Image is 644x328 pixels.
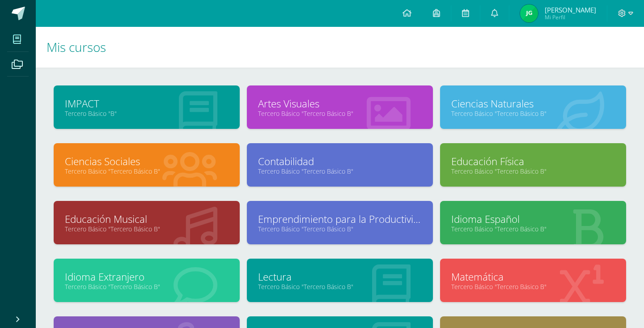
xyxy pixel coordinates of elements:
a: Idioma Español [451,212,615,226]
a: Contabilidad [258,154,422,168]
a: Educación Musical [65,212,229,226]
span: Mi Perfil [545,13,596,21]
a: Artes Visuales [258,97,422,111]
a: Tercero Básico "Tercero Básico B" [258,109,422,118]
a: Tercero Básico "Tercero Básico B" [451,167,615,175]
a: Tercero Básico "Tercero Básico B" [451,225,615,233]
a: Idioma Extranjero [65,270,229,284]
a: Tercero Básico "Tercero Básico B" [258,225,422,233]
a: Ciencias Sociales [65,154,229,168]
a: Tercero Básico "Tercero Básico B" [65,167,229,175]
a: Tercero Básico "Tercero Básico B" [258,167,422,175]
span: Mis cursos [47,38,106,55]
a: Tercero Básico "Tercero Básico B" [451,282,615,291]
a: IMPACT [65,97,229,111]
a: Matemática [451,270,615,284]
a: Emprendimiento para la Productividad [258,212,422,226]
a: Tercero Básico "Tercero Básico B" [65,282,229,291]
a: Lectura [258,270,422,284]
a: Tercero Básico "B" [65,109,229,118]
a: Tercero Básico "Tercero Básico B" [451,109,615,118]
img: 024bd0dec99b9116a7f39356871595d1.png [520,4,538,22]
a: Educación Física [451,154,615,168]
a: Tercero Básico "Tercero Básico B" [258,282,422,291]
a: Ciencias Naturales [451,97,615,111]
span: [PERSON_NAME] [545,5,596,14]
a: Tercero Básico "Tercero Básico B" [65,225,229,233]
